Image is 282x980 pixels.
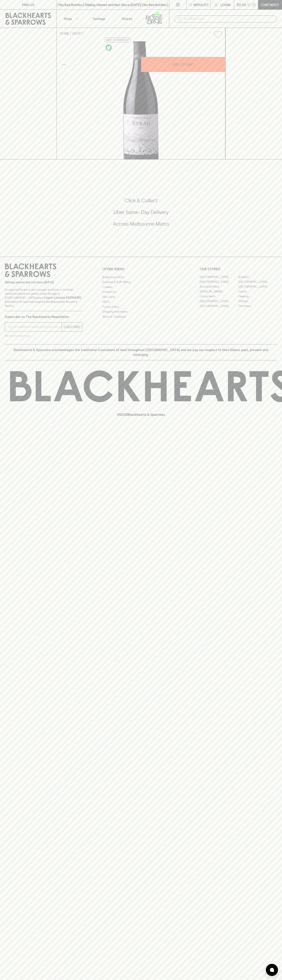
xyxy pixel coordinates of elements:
a: Fitzroy North [200,294,238,299]
div: Call to action block [5,181,277,249]
a: Prahran [238,299,277,304]
h5: Across Melbourne Metro [5,221,277,227]
a: [GEOGRAPHIC_DATA] [200,275,238,279]
img: 41186.png [57,41,225,159]
p: ADD TO CART [173,62,194,67]
p: Wishlist [194,2,209,7]
p: FIND US [22,2,34,7]
p: It is against the law to sell or supply alcohol to, or to obtain alcohol on behalf of a person un... [5,288,82,308]
img: bubble-icon [270,968,274,972]
a: Fitzroy [238,289,277,294]
p: SUBSCRIBE [63,324,80,329]
p: Tastings [92,16,105,21]
p: Subscribe to The Blackhearts Newsletter [5,314,82,319]
a: Thornbury [238,304,277,309]
a: Shipping Information [102,309,180,314]
a: Braddon [238,275,277,279]
p: We will never spam you [5,334,82,338]
input: Try "Pinot noir" [184,16,274,22]
h5: Click & Collect [5,197,277,204]
p: 0 [253,4,255,6]
a: [GEOGRAPHIC_DATA] [238,279,277,284]
a: Terms & Conditions [102,314,180,319]
a: SHOP [72,32,81,35]
a: Bottle Drop FAQ's [102,275,180,279]
button: Add to wishlist [104,38,131,42]
p: Shop [64,16,72,21]
h5: Uber Same-Day Delivery [5,209,277,216]
a: [GEOGRAPHIC_DATA] [200,279,238,284]
p: Login [220,2,230,7]
button: SUBSCRIBE [62,323,82,331]
a: Geelong [238,294,277,299]
a: Contact Us [102,290,180,294]
a: Privacy Policy [102,304,180,309]
p: Blackhearts & Sparrows acknowledges the traditional Custodians of land throughout [GEOGRAPHIC_DAT... [8,347,274,357]
a: [GEOGRAPHIC_DATA] [238,284,277,289]
a: Brunswick West [200,284,238,289]
a: Organic [104,43,113,52]
input: e.g. jane@blackheartsandsparrows.com.au [8,324,62,330]
strong: Liquor License #32064953 [44,296,81,299]
a: Careers [102,285,180,289]
a: [GEOGRAPHIC_DATA] [200,304,238,309]
p: OTHER AREAS [102,267,180,271]
p: Sibling owned and run since [DATE] [5,280,82,284]
p: $0.00 [237,2,246,7]
p: OUR STORES [200,267,277,271]
button: Shop [57,10,85,28]
a: Tastings [85,10,113,28]
a: Business & Bulk Gifting [102,280,180,285]
p: Stores [122,16,132,21]
a: HOME [60,32,69,35]
a: Gift Cards [102,294,180,299]
button: Add to wishlist [212,29,224,40]
a: FAQ's [102,299,180,304]
p: Checkout [261,2,279,7]
button: ADD TO CART [141,57,225,72]
a: [PERSON_NAME] [200,289,238,294]
img: Organic [105,44,112,51]
a: Stores [113,10,141,28]
a: [GEOGRAPHIC_DATA] [200,299,238,304]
